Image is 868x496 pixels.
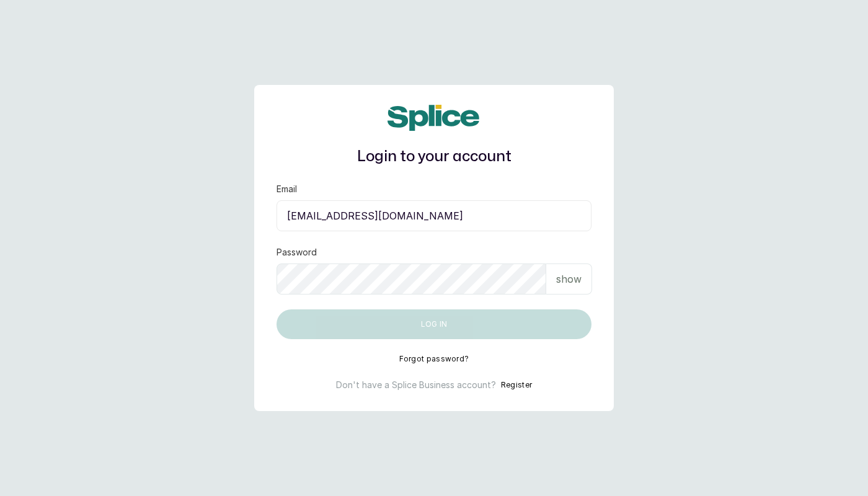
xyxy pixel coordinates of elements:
button: Forgot password? [399,354,469,364]
label: Email [277,183,297,195]
label: Password [277,246,317,259]
p: Don't have a Splice Business account? [336,379,496,391]
p: show [556,272,582,286]
button: Log in [277,309,591,339]
input: email@acme.com [277,200,591,231]
button: Register [501,379,532,391]
h1: Login to your account [277,146,591,168]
